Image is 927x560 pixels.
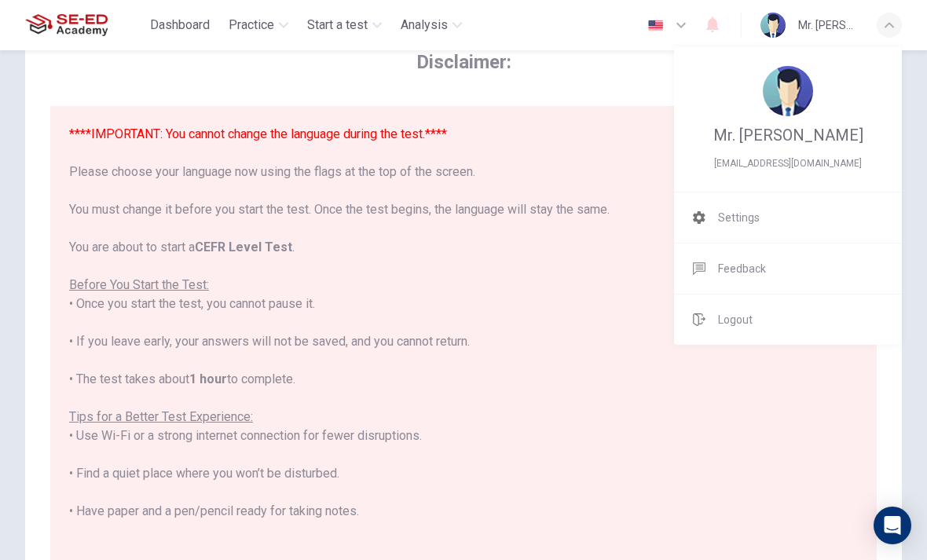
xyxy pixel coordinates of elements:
span: Logout [718,310,753,329]
span: Mr. [PERSON_NAME] [713,126,863,145]
img: Profile picture [763,66,813,116]
span: 42049@pw.ac.th [693,154,883,173]
span: Feedback [718,259,766,278]
a: Settings [674,192,902,243]
div: Open Intercom Messenger [874,507,911,544]
span: Settings [718,208,760,227]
